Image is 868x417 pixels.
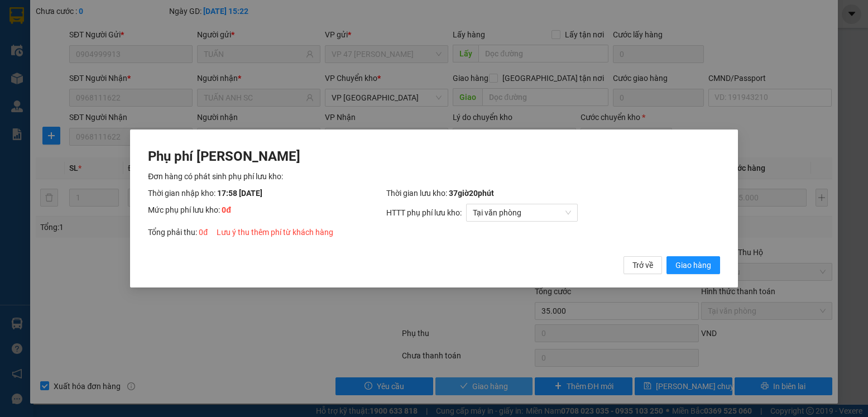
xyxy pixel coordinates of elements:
span: 0 đ [222,205,231,214]
span: 37 giờ 20 phút [449,189,494,198]
div: Thời gian nhập kho: [148,187,386,199]
span: 17:58 [DATE] [217,189,262,198]
button: Trở về [624,256,662,274]
span: 0 đ [199,228,208,237]
div: Mức phụ phí lưu kho: [148,204,386,222]
div: HTTT phụ phí lưu kho: [386,204,720,222]
li: 271 - [PERSON_NAME] - [GEOGRAPHIC_DATA] - [GEOGRAPHIC_DATA] [104,27,467,41]
span: Tại văn phòng [473,204,571,221]
span: Lưu ý thu thêm phí từ khách hàng [217,228,333,237]
div: Thời gian lưu kho: [386,187,720,199]
div: Đơn hàng có phát sinh phụ phí lưu kho: [148,170,720,183]
button: Giao hàng [666,256,720,274]
span: Trở về [632,259,653,271]
span: Giao hàng [675,259,711,271]
img: logo.jpg [14,14,98,70]
div: Tổng phải thu: [148,226,720,238]
b: GỬI : VP Sông Công [14,76,150,94]
span: Phụ phí [PERSON_NAME] [148,148,300,164]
